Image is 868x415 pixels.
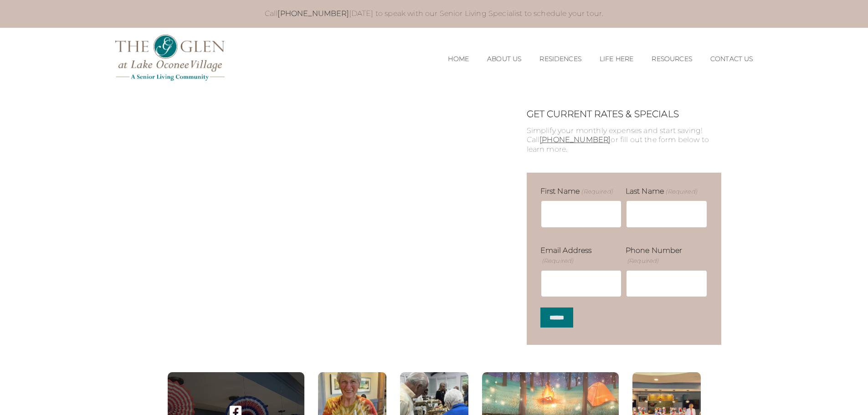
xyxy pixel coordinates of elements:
[540,186,613,196] label: First Name
[665,187,697,195] span: (Required)
[541,256,573,265] span: (Required)
[277,9,349,18] a: [PHONE_NUMBER]
[626,256,658,265] span: (Required)
[580,187,613,195] span: (Required)
[124,9,744,19] p: Call [DATE] to speak with our Senior Living Specialist to schedule your tour.
[539,135,611,144] a: [PHONE_NUMBER]
[710,55,753,63] a: Contact Us
[540,246,622,266] label: Email Address
[652,55,692,63] a: Resources
[539,55,581,63] a: Residences
[487,55,521,63] a: About Us
[600,55,633,63] a: Life Here
[626,246,708,266] label: Phone Number
[527,108,721,119] h2: GET CURRENT RATES & SPECIALS
[115,35,225,81] img: The Glen Lake Oconee Home
[527,126,721,154] p: Simplify your monthly expenses and start saving! Call or fill out the form below to learn more.
[448,55,469,63] a: Home
[626,186,697,196] label: Last Name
